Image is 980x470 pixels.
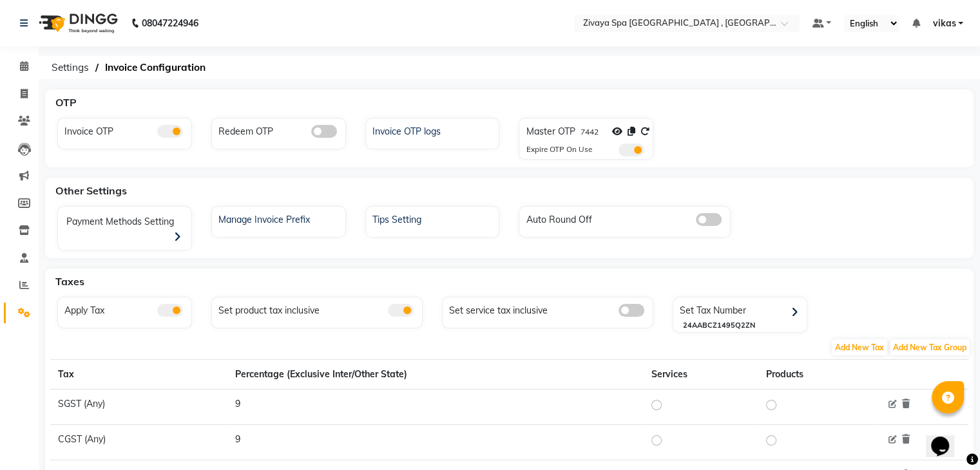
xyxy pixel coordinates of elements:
b: 08047224946 [142,5,198,41]
div: Apply Tax [61,301,191,317]
a: Tips Setting [366,210,499,227]
a: Add New Tax [831,341,889,353]
td: CGST (Any) [50,424,227,460]
th: Tax [50,359,227,389]
div: Auto Round Off [523,210,729,227]
a: Manage Invoice Prefix [212,210,345,227]
div: 24AABCZ1495Q2ZN [683,320,807,331]
div: Manage Invoice Prefix [215,210,345,227]
img: logo [33,5,121,41]
div: Set product tax inclusive [215,301,422,317]
span: Add New Tax [832,339,887,355]
label: 7442 [580,126,598,138]
label: Master OTP [526,125,575,138]
div: Expire OTP On Use [526,144,591,156]
td: 9 [227,389,644,424]
span: Settings [45,56,95,79]
span: Add New Tax Group [890,339,970,355]
span: Invoice Configuration [99,56,212,79]
span: vikas [932,17,956,30]
a: Add New Tax Group [889,341,971,353]
div: Invoice OTP [61,122,191,138]
div: Set service tax inclusive [446,301,653,317]
th: Products [758,359,876,389]
div: Redeem OTP [215,122,345,138]
div: Payment Methods Setting [61,210,191,250]
div: Set Tax Number [677,301,807,320]
td: 9 [227,424,644,460]
th: Percentage (Exclusive Inter/Other State) [227,359,644,389]
td: SGST (Any) [50,389,227,424]
a: Invoice OTP logs [366,122,499,138]
div: Invoice OTP logs [369,122,499,138]
iframe: chat widget [926,418,967,457]
div: Tips Setting [369,210,499,227]
th: Services [644,359,758,389]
